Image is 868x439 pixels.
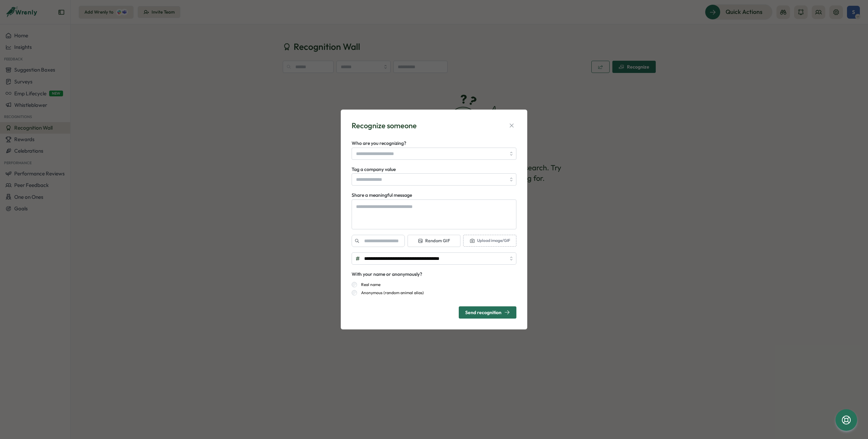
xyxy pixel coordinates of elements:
[352,271,422,278] div: With your name or anonymously?
[408,235,461,247] button: Random GIF
[357,282,380,287] label: Real name
[459,306,516,319] button: Send recognition
[352,120,417,131] div: Recognize someone
[357,290,424,295] label: Anonymous (random animal alias)
[465,309,510,315] div: Send recognition
[352,140,406,147] label: Who are you recognizing?
[352,166,396,173] label: Tag a company value
[418,238,450,244] span: Random GIF
[352,192,412,199] label: Share a meaningful message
